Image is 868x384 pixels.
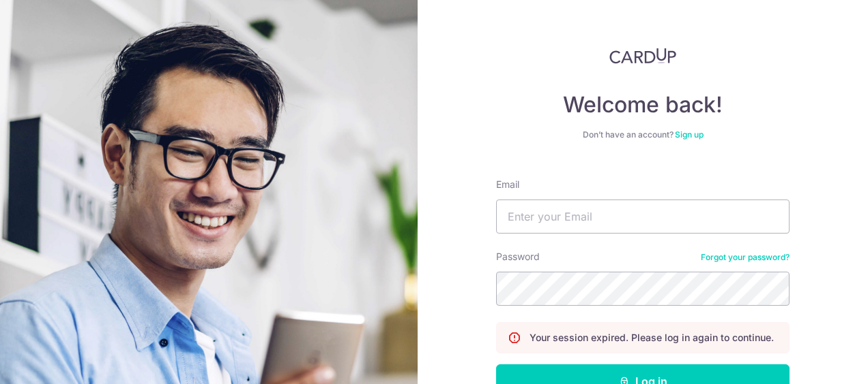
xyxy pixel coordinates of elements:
[609,48,676,64] img: CardUp Logo
[496,129,790,140] div: Don’t have an account?
[496,91,790,118] h4: Welcome back!
[496,250,540,263] label: Password
[530,331,774,345] p: Your session expired. Please log in again to continue.
[496,178,519,191] label: Email
[701,252,790,263] a: Forgot your password?
[496,199,790,234] input: Enter your Email
[675,129,704,140] a: Sign up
